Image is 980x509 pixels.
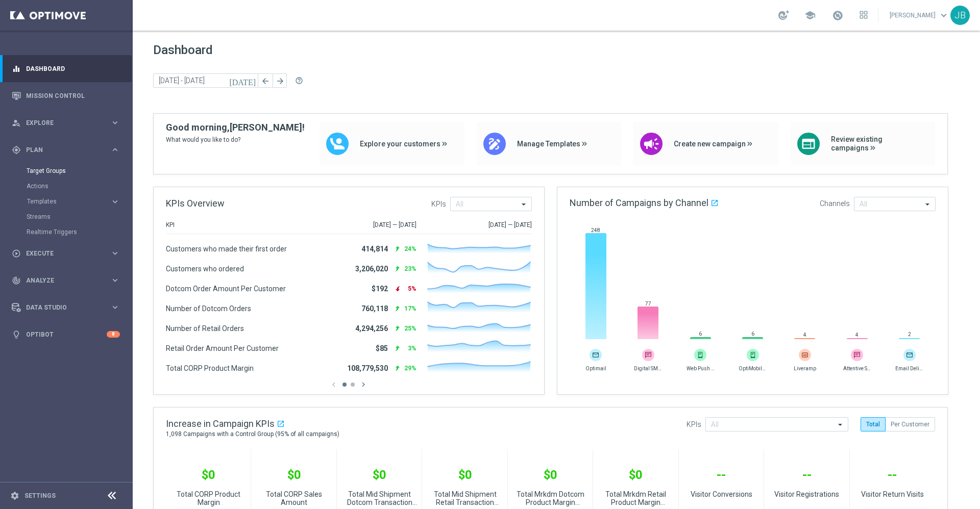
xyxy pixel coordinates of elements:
i: person_search [12,118,21,128]
div: Optibot [12,321,120,348]
span: Execute [26,250,110,257]
a: Mission Control [26,82,120,109]
span: school [804,10,816,21]
i: keyboard_arrow_right [110,197,120,207]
i: keyboard_arrow_right [110,118,120,128]
div: Plan [12,145,110,155]
button: person_search Explore keyboard_arrow_right [11,119,120,127]
i: play_circle_outline [12,249,21,258]
i: settings [10,491,19,500]
a: Actions [27,182,106,190]
i: keyboard_arrow_right [110,145,120,155]
div: Actions [27,179,132,194]
div: Templates [27,194,132,209]
a: Realtime Triggers [27,228,106,236]
div: Analyze [12,276,110,285]
i: keyboard_arrow_right [110,248,120,258]
div: 8 [107,331,120,338]
div: Realtime Triggers [27,224,132,240]
a: Settings [24,493,56,499]
button: track_changes Analyze keyboard_arrow_right [11,276,120,285]
div: Data Studio [12,303,110,312]
a: Optibot [26,321,107,348]
button: gps_fixed Plan keyboard_arrow_right [11,146,120,154]
button: Data Studio keyboard_arrow_right [11,303,120,312]
i: keyboard_arrow_right [110,302,120,312]
a: Streams [27,213,106,221]
i: gps_fixed [12,145,21,155]
button: play_circle_outline Execute keyboard_arrow_right [11,249,120,258]
span: Analyze [26,277,110,284]
i: track_changes [12,276,21,285]
div: Execute [12,249,110,258]
div: Streams [27,209,132,224]
div: Explore [12,118,110,128]
span: Plan [26,147,110,153]
span: keyboard_arrow_down [938,10,949,21]
div: Templates [27,198,110,205]
div: JB [950,6,970,25]
i: keyboard_arrow_right [110,275,120,285]
div: Dashboard [12,55,120,82]
a: Dashboard [26,55,120,82]
span: Data Studio [26,304,110,311]
button: Mission Control [11,92,120,100]
div: Target Groups [27,163,132,179]
button: equalizer Dashboard [11,65,120,73]
i: lightbulb [12,330,21,339]
button: lightbulb Optibot 8 [11,330,120,339]
i: equalizer [12,64,21,73]
button: Templates keyboard_arrow_right [27,197,120,206]
a: [PERSON_NAME]keyboard_arrow_down [889,8,950,23]
span: Explore [26,120,110,126]
span: Templates [27,198,100,205]
a: Target Groups [27,167,106,175]
div: Mission Control [12,82,120,109]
